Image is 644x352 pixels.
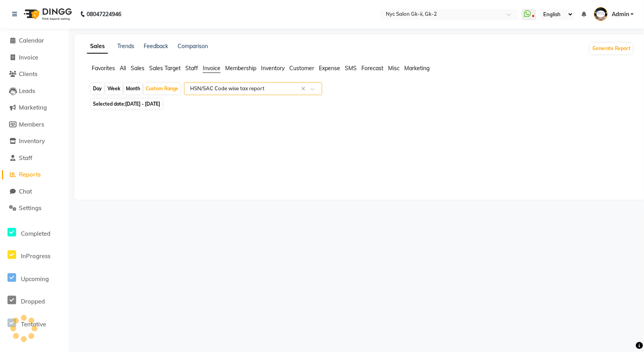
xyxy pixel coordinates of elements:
[19,104,47,111] span: Marketing
[594,7,608,21] img: Admin
[19,121,44,128] span: Members
[203,65,220,72] span: Invoice
[2,120,67,129] a: Members
[185,65,198,72] span: Staff
[2,137,67,146] a: Inventory
[345,65,357,72] span: SMS
[19,37,44,44] span: Calendar
[19,204,41,212] span: Settings
[178,43,208,50] a: Comparison
[2,53,67,62] a: Invoice
[19,154,32,162] span: Staff
[91,99,162,109] span: Selected date:
[301,85,308,93] span: Clear all
[124,83,142,94] div: Month
[92,65,115,72] span: Favorites
[21,252,50,260] span: InProgress
[131,65,144,72] span: Sales
[144,83,180,94] div: Custom Range
[120,65,126,72] span: All
[2,170,67,179] a: Reports
[19,70,37,78] span: Clients
[404,65,429,72] span: Marketing
[87,3,121,25] b: 08047224946
[361,65,383,72] span: Forecast
[149,65,181,72] span: Sales Target
[87,39,108,54] a: Sales
[19,137,45,145] span: Inventory
[388,65,400,72] span: Misc
[19,171,41,178] span: Reports
[21,230,50,237] span: Completed
[125,101,160,107] span: [DATE] - [DATE]
[590,43,633,54] button: Generate Report
[225,65,256,72] span: Membership
[2,154,67,163] a: Staff
[2,36,67,45] a: Calendar
[289,65,314,72] span: Customer
[105,83,122,94] div: Week
[19,188,32,195] span: Chat
[261,65,285,72] span: Inventory
[91,83,104,94] div: Day
[19,54,38,61] span: Invoice
[319,65,340,72] span: Expense
[21,298,45,305] span: Dropped
[612,10,629,19] span: Admin
[2,87,67,96] a: Leads
[144,43,168,50] a: Feedback
[2,187,67,196] a: Chat
[2,70,67,79] a: Clients
[2,103,67,112] a: Marketing
[20,3,74,25] img: logo
[117,43,134,50] a: Trends
[19,87,35,95] span: Leads
[2,204,67,213] a: Settings
[21,275,49,283] span: Upcoming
